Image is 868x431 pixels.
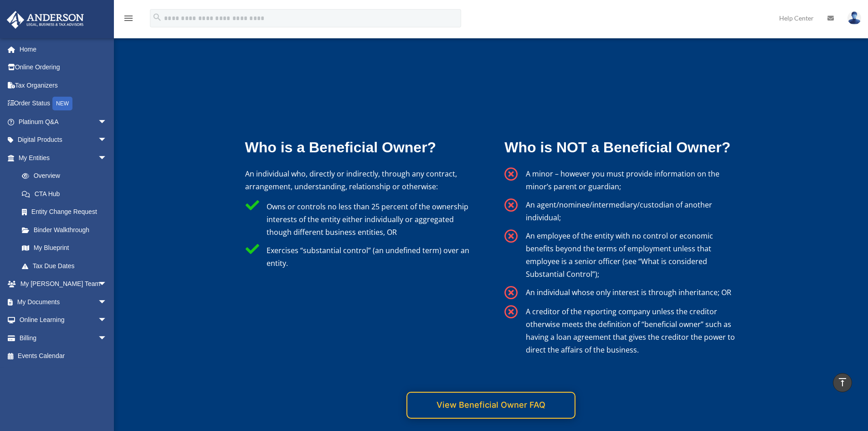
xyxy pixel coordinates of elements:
p: Who is a Beneficial Owner? [245,135,478,160]
span: arrow_drop_down [98,113,116,131]
a: Entity Change Request [13,203,121,221]
i: search [152,12,162,22]
a: View Beneficial Owner FAQ [406,392,575,419]
span:  [504,229,518,243]
a: Online Learningarrow_drop_down [6,311,121,329]
span: arrow_drop_down [98,275,116,294]
a: Platinum Q&Aarrow_drop_down [6,113,121,131]
i: menu [123,13,134,24]
span:  [504,286,518,300]
span:  [504,167,518,181]
a: Online Ordering [6,58,121,77]
p: A minor – however you must provide information on the minor’s parent or guardian; [526,167,737,193]
a: My Blueprint [13,239,121,257]
a: menu [123,16,134,24]
a: Binder Walkthrough [13,221,121,239]
span: arrow_drop_down [98,131,116,150]
p: An individual whose only interest is through inheritance; OR [526,286,737,299]
a: vertical_align_top [833,373,852,392]
p: An employee of the entity with no control or economic benefits beyond the terms of employment unl... [526,229,737,280]
a: My Entitiesarrow_drop_down [6,149,121,167]
span: arrow_drop_down [98,311,116,330]
span: arrow_drop_down [98,149,116,167]
p: Who is NOT a Beneficial Owner? [504,135,737,160]
a: Order StatusNEW [6,94,121,113]
img: User Pic [847,11,861,25]
span: arrow_drop_down [98,329,116,348]
span: arrow_drop_down [98,293,116,312]
span:  [504,305,518,319]
a: Digital Productsarrow_drop_down [6,131,121,149]
a: Events Calendar [6,347,121,365]
a: CTA Hub [13,185,116,203]
p: An agent/nominee/intermediary/custodian of another individual; [526,198,737,224]
i: vertical_align_top [837,377,848,388]
p: A creditor of the reporting company unless the creditor otherwise meets the definition of “benefi... [526,305,737,356]
a: Billingarrow_drop_down [6,329,121,347]
a: Tax Organizers [6,76,121,94]
p: Owns or controls no less than 25 percent of the ownership interests of the entity either individu... [267,200,478,239]
a: Overview [13,167,121,185]
a: My [PERSON_NAME] Teamarrow_drop_down [6,275,121,293]
p: Exercises “substantial control” (an undefined term) over an entity. [267,244,478,270]
p: An individual who, directly or indirectly, through any contract, arrangement, understanding, rela... [245,167,478,193]
a: Tax Due Dates [13,257,121,275]
a: My Documentsarrow_drop_down [6,293,121,311]
img: Anderson Advisors Platinum Portal [4,11,87,29]
div: NEW [52,97,72,110]
span:  [504,198,518,212]
a: Home [6,40,121,58]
